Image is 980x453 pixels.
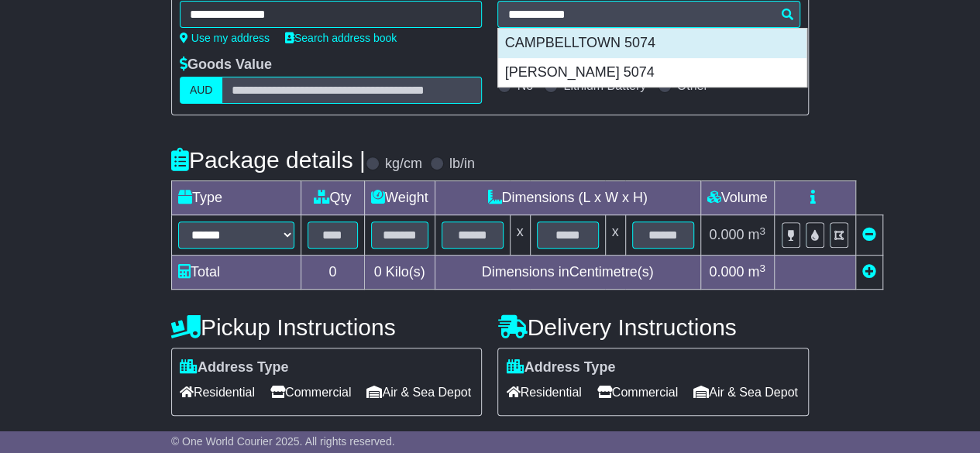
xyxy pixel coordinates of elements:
[171,256,301,290] td: Total
[862,264,876,280] a: Add new item
[597,380,678,404] span: Commercial
[180,57,272,74] label: Goods Value
[301,256,364,290] td: 0
[709,264,744,280] span: 0.000
[497,1,800,28] typeahead: Please provide city
[385,156,422,173] label: kg/cm
[748,264,765,280] span: m
[759,263,765,274] sup: 3
[498,29,806,58] div: CAMPBELLTOWN 5074
[693,380,798,404] span: Air & Sea Depot
[605,215,625,256] td: x
[364,256,435,290] td: Kilo(s)
[301,181,364,215] td: Qty
[180,32,270,44] a: Use my address
[449,156,475,173] label: lb/in
[285,32,397,44] a: Search address book
[171,181,301,215] td: Type
[180,359,289,376] label: Address Type
[180,77,223,104] label: AUD
[700,181,774,215] td: Volume
[366,380,471,404] span: Air & Sea Depot
[171,435,395,448] span: © One World Courier 2025. All rights reserved.
[759,225,765,237] sup: 3
[270,380,351,404] span: Commercial
[171,314,483,340] h4: Pickup Instructions
[497,314,809,340] h4: Delivery Instructions
[498,58,806,88] div: [PERSON_NAME] 5074
[709,227,744,242] span: 0.000
[862,227,876,242] a: Remove this item
[748,227,765,242] span: m
[506,359,615,376] label: Address Type
[180,380,255,404] span: Residential
[510,215,530,256] td: x
[374,264,382,280] span: 0
[171,147,366,173] h4: Package details |
[364,181,435,215] td: Weight
[435,256,700,290] td: Dimensions in Centimetre(s)
[506,380,581,404] span: Residential
[435,181,700,215] td: Dimensions (L x W x H)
